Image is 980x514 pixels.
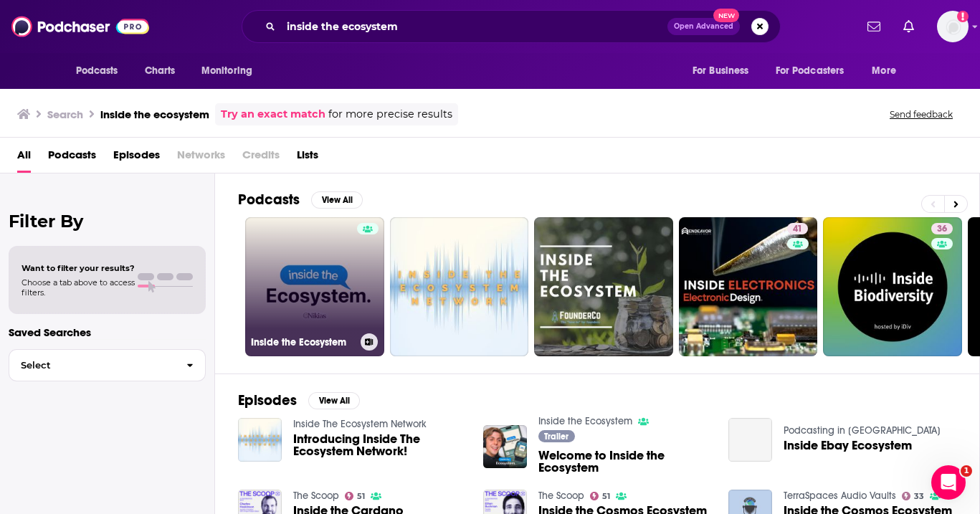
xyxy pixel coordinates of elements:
h2: Podcasts [238,191,300,209]
span: Charts [145,61,176,81]
a: Inside The Ecosystem Network [293,418,427,430]
button: Select [9,349,206,381]
button: open menu [66,57,137,85]
span: For Business [693,61,749,81]
img: User Profile [937,11,969,42]
img: Podchaser - Follow, Share and Rate Podcasts [11,13,149,40]
a: Podcasting in Ireland [784,424,941,437]
span: Podcasts [76,61,118,81]
a: Show notifications dropdown [898,14,920,39]
span: Open Advanced [674,23,733,30]
span: Monitoring [201,61,252,81]
a: Introducing Inside The Ecosystem Network! [293,433,466,457]
span: 36 [937,222,947,237]
div: Search podcasts, credits, & more... [242,10,781,43]
h3: Search [47,108,83,121]
p: Saved Searches [9,325,206,339]
button: Send feedback [885,108,957,120]
span: Want to filter your results? [22,263,135,273]
button: open menu [191,57,271,85]
a: EpisodesView All [238,391,360,409]
h2: Filter By [9,211,206,232]
a: 33 [902,492,925,500]
h3: Inside the Ecosystem [251,336,355,348]
a: Lists [297,143,318,173]
a: 51 [345,492,366,500]
span: Select [9,361,175,370]
span: New [713,9,739,22]
button: Show profile menu [937,11,969,42]
h2: Episodes [238,391,297,409]
a: 41 [787,223,808,234]
a: 36 [931,223,953,234]
a: Show notifications dropdown [862,14,886,39]
span: Logged in as AparnaKulkarni [937,11,969,42]
a: TerraSpaces Audio Vaults [784,490,896,502]
button: open menu [682,57,767,85]
span: Credits [242,143,280,173]
span: 1 [961,465,972,477]
a: 51 [590,492,611,500]
a: The Scoop [293,490,339,502]
a: Podcasts [48,143,96,173]
span: 51 [602,493,610,500]
a: Try an exact match [221,106,325,123]
a: 36 [823,217,962,356]
a: Inside Ebay Ecosystem [728,418,772,462]
a: PodcastsView All [238,191,363,209]
button: open menu [862,57,914,85]
span: Choose a tab above to access filters. [22,277,135,298]
a: Episodes [113,143,160,173]
a: Charts [135,57,184,85]
img: Introducing Inside The Ecosystem Network! [238,418,282,462]
h3: inside the ecosystem [100,108,209,121]
span: 33 [914,493,924,500]
button: open menu [766,57,865,85]
a: Inside the Ecosystem [538,415,632,427]
span: Networks [177,143,225,173]
input: Search podcasts, credits, & more... [281,15,667,38]
span: 41 [793,222,802,237]
span: More [872,61,896,81]
img: Welcome to Inside the Ecosystem [483,425,527,469]
span: Trailer [544,432,569,441]
a: Inside the Ecosystem [245,217,384,356]
a: Inside Ebay Ecosystem [784,439,912,452]
a: 41 [679,217,818,356]
span: for more precise results [328,106,452,123]
span: For Podcasters [776,61,845,81]
svg: Add a profile image [957,11,969,22]
button: Open AdvancedNew [667,18,740,35]
button: View All [311,191,363,209]
a: The Scoop [538,490,584,502]
iframe: Intercom live chat [931,465,966,500]
button: View All [308,392,360,409]
a: All [17,143,31,173]
span: 51 [357,493,365,500]
a: Welcome to Inside the Ecosystem [538,449,711,474]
